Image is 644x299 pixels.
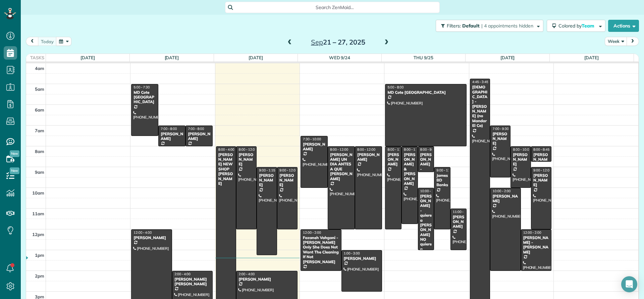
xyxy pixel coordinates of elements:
a: [DATE] [165,55,179,60]
div: [PERSON_NAME] [357,152,380,162]
span: 12:00 - 2:00 [303,230,321,235]
th: Tasks [26,54,46,62]
div: MD Cote [GEOGRAPHIC_DATA] [133,90,156,104]
span: 5am [35,86,44,92]
span: 8:00 - 8:45 [533,147,549,152]
span: | 4 appointments hidden [481,23,533,29]
div: [PERSON_NAME] AND [PERSON_NAME] [533,152,549,181]
div: [PERSON_NAME] NEW SHOP [PERSON_NAME] [218,152,234,186]
div: Open Intercom Messenger [621,276,637,292]
a: Thu 9/25 [414,55,433,60]
span: 2pm [35,273,44,279]
span: 11am [32,211,44,216]
div: [PERSON_NAME] - quiere a [PERSON_NAME] NO quiere a [PERSON_NAME] [420,194,432,266]
a: [DATE] [584,55,599,60]
span: 7:00 - 9:30 [492,127,508,131]
span: 8:00 - 4:00 [218,147,234,152]
div: [PERSON_NAME] [303,142,326,152]
div: [PERSON_NAME] [133,235,170,240]
span: 4am [35,66,44,71]
div: Fazaneh Vahgani - [PERSON_NAME] Only She Does Not Want The Cleaning If Not [PERSON_NAME] [303,235,339,264]
div: [PERSON_NAME] [259,173,275,188]
span: 7:00 - 8:00 [161,127,177,131]
span: 4:45 - 3:45 [472,80,488,84]
a: [DATE] [249,55,263,60]
span: 8am [35,149,44,154]
div: [PERSON_NAME] [160,132,183,141]
div: [PERSON_NAME] [343,256,380,261]
span: Sep [311,38,323,46]
div: [PERSON_NAME] [533,173,549,188]
button: Filters: Default | 4 appointments hidden [436,20,543,32]
span: 10am [32,190,44,196]
span: 8:00 - 12:00 [330,147,348,152]
a: Wed 9/24 [329,55,351,60]
div: [PHONE_NUMBER] [303,271,339,275]
button: Actions [608,20,639,32]
div: [PERSON_NAME] [PERSON_NAME] [174,277,211,287]
span: 5:00 - 8:00 [387,85,404,89]
a: [DATE] [500,55,515,60]
span: New [10,150,19,157]
div: [PERSON_NAME] [513,152,529,167]
span: 1:00 - 3:00 [344,251,360,255]
span: 8:00 - 12:00 [387,147,406,152]
span: 1pm [35,252,44,258]
span: 2:00 - 4:00 [174,272,191,276]
span: Default [462,23,480,29]
div: [PERSON_NAME] [492,132,508,146]
div: [PERSON_NAME] & [PERSON_NAME] [404,152,416,186]
button: next [626,37,639,46]
span: 10:00 - 1:00 [420,189,438,193]
div: [PERSON_NAME] [187,132,211,141]
span: 8:00 - 9:15 [420,147,436,152]
h2: 21 – 27, 2025 [296,39,380,46]
span: 9am [35,169,44,175]
button: Colored byTeam [547,20,605,32]
span: 9:00 - 1:15 [259,168,275,172]
button: prev [26,37,39,46]
span: 7am [35,128,44,133]
span: 8:00 - 10:00 [513,147,531,152]
div: [PERSON_NAME] [492,194,519,204]
span: 8:00 - 12:00 [357,147,375,152]
span: 9:00 - 12:00 [533,168,551,172]
span: 7:30 - 10:00 [303,137,321,141]
span: 5:00 - 7:30 [133,85,150,89]
span: 10:00 - 2:00 [492,189,511,193]
div: [PERSON_NAME] UN DIA ANTES A QUE [PERSON_NAME] [330,152,353,181]
div: MD Cote [GEOGRAPHIC_DATA] [387,90,465,95]
div: [PERSON_NAME] [238,277,295,282]
div: [PERSON_NAME] [452,215,465,229]
button: Week [605,37,627,46]
span: Colored by [558,23,597,29]
span: New [10,167,19,174]
span: 8:00 - 11:45 [404,147,422,152]
div: James BD Banks [436,173,448,188]
div: [PERSON_NAME] - [PERSON_NAME] [420,152,432,186]
span: 9:00 - 12:00 [436,168,454,172]
span: 2:00 - 4:00 [238,272,255,276]
span: 12pm [32,232,44,237]
span: 7:00 - 8:00 [188,127,204,131]
a: [DATE] [80,55,95,60]
button: today [38,37,57,46]
span: Filters: [447,23,461,29]
span: 12:00 - 4:00 [133,230,152,235]
span: 12:00 - 2:00 [523,230,541,235]
div: [DEMOGRAPHIC_DATA] - [PERSON_NAME] (no Mandar El Ca) [472,85,488,128]
span: 8:00 - 12:00 [238,147,257,152]
div: [PERSON_NAME] [238,152,255,167]
span: 9:00 - 12:00 [279,168,298,172]
div: [PERSON_NAME] - [PERSON_NAME] [523,235,549,255]
span: 6am [35,107,44,113]
div: [PERSON_NAME] [279,173,296,188]
a: Filters: Default | 4 appointments hidden [432,20,543,32]
span: Team [582,23,595,29]
div: [PERSON_NAME] [387,152,399,167]
span: 11:00 - 1:00 [453,210,471,214]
